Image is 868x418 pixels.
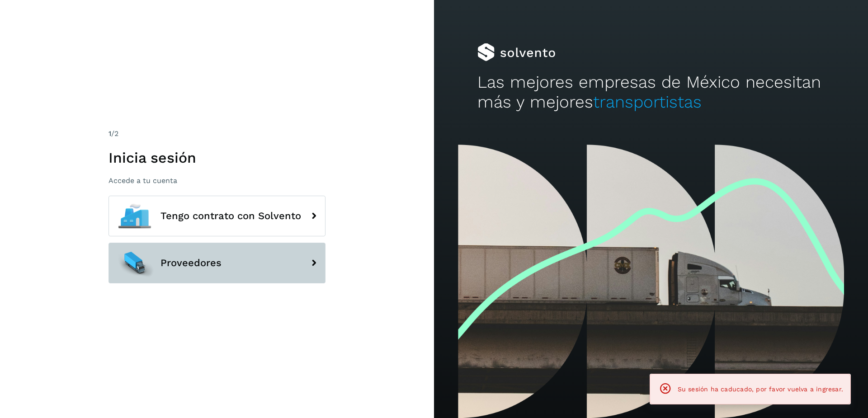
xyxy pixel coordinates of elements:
span: transportistas [593,92,702,112]
button: Tengo contrato con Solvento [108,196,325,236]
button: Proveedores [108,243,325,283]
span: Proveedores [160,258,222,268]
h2: Las mejores empresas de México necesitan más y mejores [477,72,825,113]
h1: Inicia sesión [108,149,325,166]
span: Tengo contrato con Solvento [160,211,301,221]
div: /2 [108,128,325,139]
span: Su sesión ha caducado, por favor vuelva a ingresar. [678,385,843,393]
p: Accede a tu cuenta [108,176,325,185]
span: 1 [108,129,111,138]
